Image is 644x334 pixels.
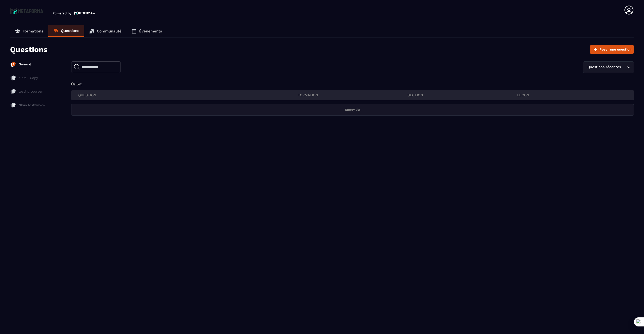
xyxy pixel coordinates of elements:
[74,82,82,86] span: sujet
[10,7,49,15] img: logo-branding
[10,102,16,108] img: formation-icon-inac.db86bb20.svg
[78,93,298,97] p: QUESTION
[622,64,626,70] input: Search for option
[19,76,38,80] p: hihi2 - Copy
[23,29,43,33] p: Formations
[84,25,127,37] a: Communauté
[590,45,634,54] button: Poser une question
[10,89,16,95] img: formation-icon-inac.db86bb20.svg
[48,25,84,37] a: Questions
[19,103,45,107] p: Nhàn testwwww
[10,25,48,37] a: Formations
[53,11,71,15] p: Powered by
[71,81,634,87] p: 0
[583,61,634,73] div: Search for option
[19,89,43,94] p: testing coursen
[74,11,95,15] img: logo
[586,64,622,70] span: Questions récentes
[298,93,407,97] p: FORMATION
[408,93,517,97] p: section
[10,61,16,67] img: formation-icon-active.2ea72e5a.svg
[61,28,79,33] p: Questions
[139,29,162,33] p: Événements
[517,93,627,97] p: leçon
[10,45,48,54] p: Questions
[345,108,360,112] p: Empty list
[97,29,122,33] p: Communauté
[19,62,31,67] p: Général
[127,25,167,37] a: Événements
[10,75,16,81] img: formation-icon-inac.db86bb20.svg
